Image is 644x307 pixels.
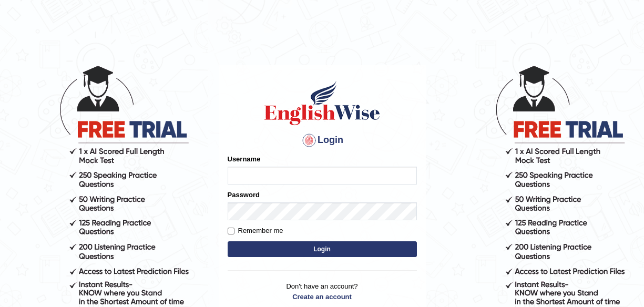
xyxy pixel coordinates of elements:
[228,132,417,149] h4: Login
[228,241,417,257] button: Login
[228,226,283,236] label: Remember me
[228,228,234,234] input: Remember me
[228,292,417,302] a: Create an account
[228,154,261,164] label: Username
[262,79,382,127] img: Logo of English Wise sign in for intelligent practice with AI
[228,190,260,200] label: Password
